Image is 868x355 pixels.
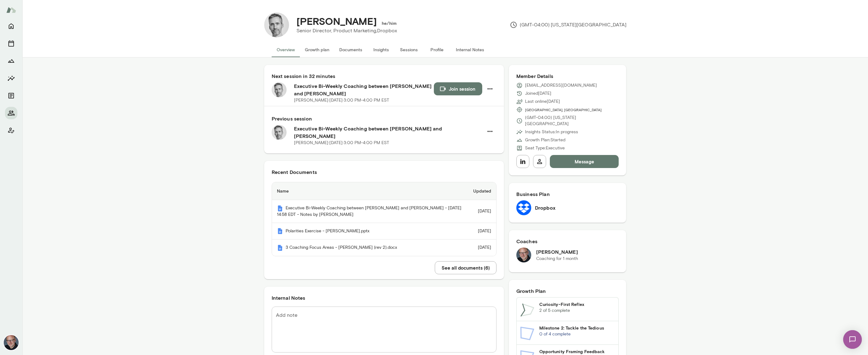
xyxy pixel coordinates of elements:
button: Growth plan [300,42,334,57]
h6: Internal Notes [272,294,496,302]
th: 3 Coaching Focus Areas - [PERSON_NAME] (rev 2).docx [272,239,468,256]
img: Nick Gould [4,335,19,350]
h6: Executive Bi-Weekly Coaching between [PERSON_NAME] and [PERSON_NAME] [294,125,483,140]
p: [PERSON_NAME] · [DATE] · 3:00 PM-4:00 PM EST [294,140,389,146]
p: [PERSON_NAME] · [DATE] · 3:00 PM-4:00 PM EST [294,97,389,103]
h6: Coaches [516,238,619,245]
h6: Recent Documents [272,168,496,176]
img: Nick Gould [516,248,531,262]
button: Documents [5,89,17,102]
button: Growth Plan [5,55,17,67]
img: George Baier IV [264,12,289,37]
button: Insights [367,42,395,57]
button: Join session [434,82,482,95]
button: Profile [423,42,451,57]
img: Mento [277,228,283,234]
h6: Previous session [272,115,496,122]
button: Internal Notes [451,42,489,57]
button: Home [5,20,17,32]
th: Polarities Exercise - [PERSON_NAME].pptx [272,223,468,240]
h6: Curiosity-First Reflex [539,301,615,307]
p: Last online [DATE] [525,98,560,105]
button: Sessions [395,42,423,57]
img: Mento [6,4,16,16]
td: [DATE] [468,223,496,240]
h6: Business Plan [516,190,619,198]
button: Insights [5,72,17,84]
button: Sessions [5,37,17,50]
p: (GMT-04:00) [US_STATE][GEOGRAPHIC_DATA] [510,21,626,29]
th: Updated [468,182,496,200]
p: [EMAIL_ADDRESS][DOMAIN_NAME] [525,82,597,89]
h6: Milestone 2: Tackle the Tedious [539,325,615,331]
th: Name [272,182,468,200]
p: Senior Director, Product Marketing, Dropbox [296,27,397,34]
h6: Executive Bi-Weekly Coaching between [PERSON_NAME] and [PERSON_NAME] [294,82,434,97]
button: Message [550,155,619,168]
h6: Member Details [516,72,619,80]
img: Mento [277,245,283,251]
th: Executive Bi-Weekly Coaching between [PERSON_NAME] and [PERSON_NAME] - [DATE] 14:58 EDT - Notes b... [272,200,468,223]
p: Coaching for 1 month [536,256,578,262]
button: Overview [272,42,300,57]
h6: Growth Plan [516,287,619,295]
button: Documents [334,42,367,57]
p: Joined [DATE] [525,90,551,97]
p: Insights Status: In progress [525,129,578,135]
p: Growth Plan: Started [525,137,565,143]
button: Members [5,107,17,119]
h6: [PERSON_NAME] [536,248,578,256]
p: Seat Type: Executive [525,145,565,151]
p: (GMT-04:00) [US_STATE][GEOGRAPHIC_DATA] [525,115,619,127]
p: 0 of 4 complete [539,331,615,337]
button: See all documents (6) [435,261,496,274]
p: 2 of 5 complete [539,307,615,314]
h6: Dropbox [535,204,555,212]
h4: [PERSON_NAME] [296,15,377,27]
h6: Next session in 32 minutes [272,72,496,80]
img: Mento [277,205,283,212]
span: [GEOGRAPHIC_DATA], [GEOGRAPHIC_DATA] [525,107,602,112]
td: [DATE] [468,239,496,256]
h6: he/him [382,20,397,26]
td: [DATE] [468,200,496,223]
button: Client app [5,124,17,137]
